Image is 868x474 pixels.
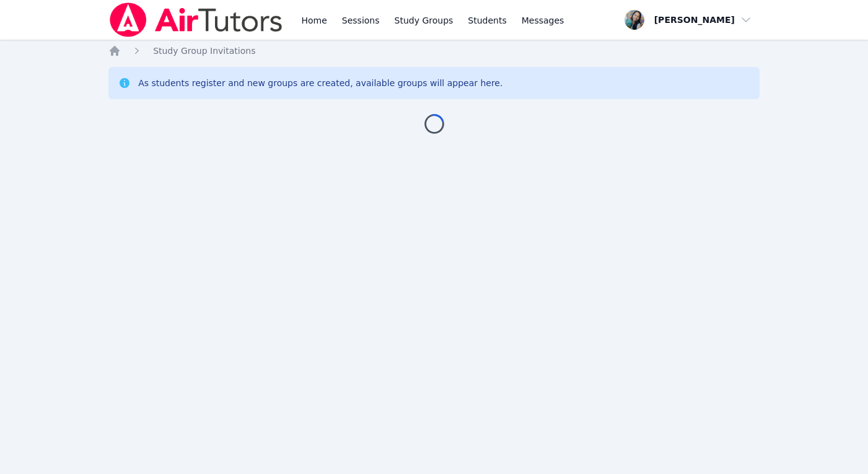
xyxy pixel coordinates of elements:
[138,77,502,89] div: As students register and new groups are created, available groups will appear here.
[522,14,564,27] span: Messages
[153,45,255,57] a: Study Group Invitations
[108,45,760,57] nav: Breadcrumb
[108,2,284,37] img: Air Tutors
[153,46,255,56] span: Study Group Invitations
